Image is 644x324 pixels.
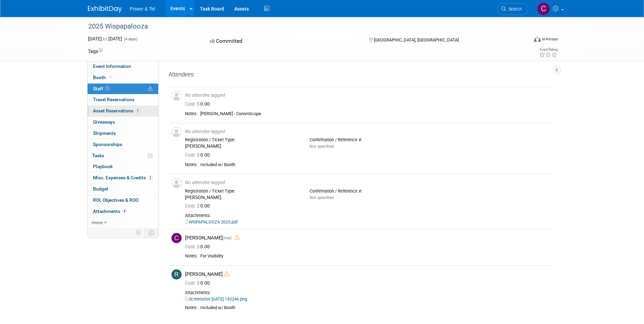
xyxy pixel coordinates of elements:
[130,6,155,12] span: Power & Tel
[185,162,198,167] div: Notes:
[93,186,108,192] span: Budget
[200,111,549,117] div: [PERSON_NAME] - CommScope
[88,184,158,195] a: Budget
[185,280,200,286] span: Cost: $
[88,94,158,105] a: Travel Reservations
[88,106,158,116] a: Asset Reservations1
[185,92,549,98] div: No attendee tagged
[488,35,558,46] div: Event Format
[171,178,182,188] img: Unassigned-User-Icon.png
[185,290,549,295] div: Attachments:
[86,20,518,33] div: 2025 Wispapalooza
[208,35,358,47] div: Committed
[171,127,182,137] img: Unassigned-User-Icon.png
[102,36,108,41] span: to
[88,36,122,41] span: [DATE] [DATE]
[185,305,198,310] div: Notes:
[88,139,158,150] a: Sponsorships
[93,97,134,102] span: Travel Reservations
[200,253,549,259] div: For Visibility
[539,48,557,51] div: Event Rating
[310,137,424,143] div: Confirmation / Reference #:
[185,129,549,135] div: No attendee tagged
[93,64,131,69] span: Event Information
[185,188,299,194] div: Registration / Ticket Type:
[497,3,528,15] a: Search
[109,75,112,79] i: Booth reservation complete
[185,101,213,107] span: 0.00
[93,86,110,91] span: Staff
[93,164,113,169] span: Playbook
[185,203,213,209] span: 0.00
[374,37,459,42] span: [GEOGRAPHIC_DATA], [GEOGRAPHIC_DATA]
[93,130,116,136] span: Shipments
[148,175,153,180] span: 2
[200,162,549,168] div: Included w/ Booth
[185,101,200,107] span: Cost: $
[534,36,541,42] img: Format-Inperson.png
[185,143,299,149] div: [PERSON_NAME]
[542,37,558,42] div: In-Person
[185,195,299,201] div: [PERSON_NAME]
[88,173,158,183] a: Misc. Expenses & Credits2
[185,253,198,259] div: Notes:
[93,175,153,180] span: Misc. Expenses & Credits
[88,6,122,13] img: ExhibitDay
[185,111,198,116] div: Notes:
[185,271,549,277] div: [PERSON_NAME]
[93,108,140,113] span: Asset Reservations
[506,6,522,12] span: Search
[88,161,158,172] a: Playbook
[122,209,127,214] span: 4
[88,150,158,161] a: Tasks
[185,280,213,286] span: 0.00
[200,305,549,311] div: Included w/ Booth
[88,128,158,139] a: Shipments
[224,271,229,276] i: Double-book Warning!
[88,48,103,55] td: Tags
[88,72,158,83] a: Booth
[123,37,137,41] span: (4 days)
[310,188,424,194] div: Confirmation / Reference #:
[185,137,299,143] div: Registration / Ticket Type:
[133,228,145,237] td: Personalize Event Tab Strip
[185,235,549,241] div: [PERSON_NAME]
[135,108,140,113] span: 1
[234,235,239,240] i: Double-book Warning!
[185,296,247,302] a: Screenshot [DATE] 143246.png
[88,84,158,94] a: Staff5
[185,152,213,158] span: 0.00
[93,119,115,125] span: Giveaways
[171,269,182,280] img: R.jpg
[93,209,127,214] span: Attachments
[93,75,114,80] span: Booth
[88,206,158,217] a: Attachments4
[88,217,158,228] a: more
[185,219,238,224] a: WISPAPALOOZA 2025.pdf
[310,195,334,200] span: Not specified
[185,244,200,249] span: Cost: $
[185,180,549,186] div: No attendee tagged
[105,86,110,91] span: 5
[185,203,200,209] span: Cost: $
[88,61,158,72] a: Event Information
[169,71,551,79] div: Attendees:
[92,220,103,225] span: more
[144,228,158,237] td: Toggle Event Tabs
[88,117,158,128] a: Giveaways
[171,233,182,243] img: C.jpg
[92,153,104,158] span: Tasks
[148,86,153,92] span: Potential Scheduling Conflict -- at least one attendee is tagged in another overlapping event.
[93,197,139,203] span: ROI, Objectives & ROO
[537,2,550,15] img: Chad Smith
[185,213,549,218] div: Attachments:
[93,142,122,147] span: Sponsorships
[310,144,334,149] span: Not specified
[223,235,232,240] span: (me)
[171,91,182,101] img: Unassigned-User-Icon.png
[185,244,213,249] span: 0.00
[88,195,158,206] a: ROI, Objectives & ROO
[185,152,200,158] span: Cost: $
